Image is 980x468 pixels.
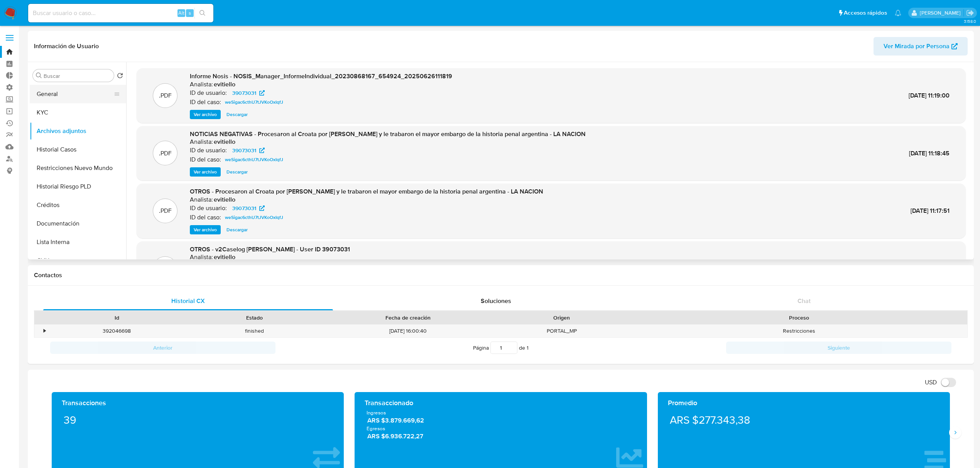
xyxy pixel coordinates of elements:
[159,149,172,158] p: .PDF
[190,245,350,254] span: OTROS - v2Caselog [PERSON_NAME] - User ID 39073031
[323,325,493,337] div: [DATE] 16:00:40
[228,88,269,98] a: 39073031
[223,167,252,177] button: Descargar
[190,98,221,106] p: ID del caso:
[190,196,213,204] p: Analista:
[473,342,529,354] span: Página de
[214,196,235,204] h6: evitiello
[226,226,248,234] span: Descargar
[159,207,172,215] p: .PDF
[222,155,286,164] a: weSigac6cthU7tJVKoOxIqfJ
[225,213,283,222] span: weSigac6cthU7tJVKoOxIqfJ
[44,327,46,335] div: •
[222,98,286,107] a: weSigac6cthU7tJVKoOxIqfJ
[50,342,275,354] button: Anterior
[329,314,487,322] div: Fecha de creación
[874,37,968,56] button: Ver Mirada por Persona
[190,72,452,81] span: Informe Nosis - NOSIS_Manager_InformeIndividual_20230868167_654924_20250626111819
[30,159,126,177] button: Restricciones Nuevo Mundo
[911,206,950,215] span: [DATE] 11:17:51
[34,42,99,50] h1: Información de Usuario
[194,168,217,176] span: Ver archivo
[190,167,221,177] button: Ver archivo
[920,9,963,17] p: ludmila.lanatti@mercadolibre.com
[190,138,213,146] p: Analista:
[214,253,235,261] h6: evitiello
[498,314,625,322] div: Origen
[190,89,227,97] p: ID de usuario:
[30,140,126,159] button: Historial Casos
[194,8,210,19] button: search-icon
[232,146,256,155] span: 39073031
[844,9,887,17] span: Accesos rápidos
[30,196,126,214] button: Créditos
[28,8,213,18] input: Buscar usuario o caso...
[159,91,172,100] p: .PDF
[30,85,120,103] button: General
[190,146,227,154] p: ID de usuario:
[228,146,269,155] a: 39073031
[171,296,205,305] span: Historial CX
[194,111,217,118] span: Ver archivo
[190,214,221,221] p: ID del caso:
[493,325,630,337] div: PORTAL_MP
[226,168,248,176] span: Descargar
[194,226,217,234] span: Ver archivo
[190,110,221,119] button: Ver archivo
[966,9,974,17] a: Salir
[48,325,186,337] div: 392046698
[30,233,126,251] button: Lista Interna
[222,213,286,222] a: weSigac6cthU7tJVKoOxIqfJ
[190,204,227,212] p: ID de usuario:
[178,9,184,17] span: Alt
[190,225,221,234] button: Ver archivo
[189,9,191,17] span: s
[223,110,252,119] button: Descargar
[53,314,180,322] div: Id
[527,344,529,352] span: 1
[30,103,126,122] button: KYC
[186,325,323,337] div: finished
[30,214,126,233] button: Documentación
[909,149,950,158] span: [DATE] 11:18:45
[895,10,901,16] a: Notificaciones
[36,72,42,79] button: Buscar
[909,91,950,100] span: [DATE] 11:19:00
[798,296,811,305] span: Chat
[232,204,256,213] span: 39073031
[225,98,283,107] span: weSigac6cthU7tJVKoOxIqfJ
[190,130,586,138] span: NOTICIAS NEGATIVAS - Procesaron al Croata por [PERSON_NAME] y le trabaron el mayor embargo de la ...
[190,187,543,196] span: OTROS - Procesaron al Croata por [PERSON_NAME] y le trabaron el mayor embargo de la historia pena...
[726,342,951,354] button: Siguiente
[481,296,511,305] span: Soluciones
[30,122,126,140] button: Archivos adjuntos
[223,225,252,234] button: Descargar
[190,156,221,163] p: ID del caso:
[636,314,962,322] div: Proceso
[117,72,123,81] button: Volver al orden por defecto
[44,72,111,79] input: Buscar
[190,81,213,88] p: Analista:
[226,111,248,118] span: Descargar
[884,37,950,56] span: Ver Mirada por Persona
[190,253,213,261] p: Analista:
[214,138,235,146] h6: evitiello
[34,271,968,279] h1: Contactos
[225,155,283,164] span: weSigac6cthU7tJVKoOxIqfJ
[214,81,235,88] h6: evitiello
[30,177,126,196] button: Historial Riesgo PLD
[232,88,256,98] span: 39073031
[630,325,967,337] div: Restricciones
[228,204,269,213] a: 39073031
[30,251,126,270] button: CVU
[191,314,318,322] div: Estado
